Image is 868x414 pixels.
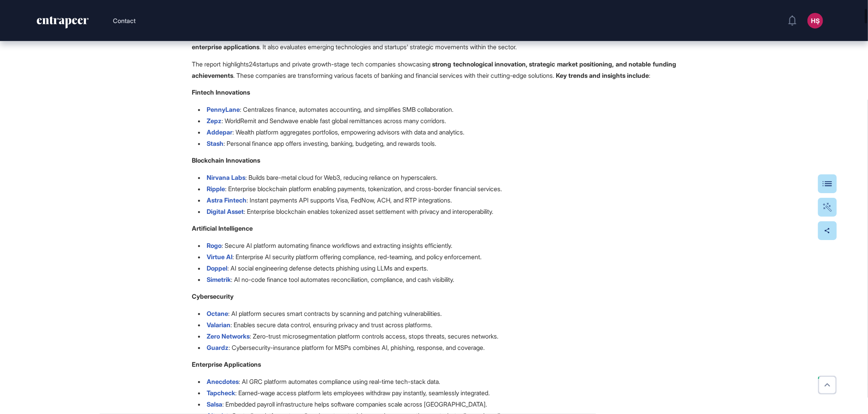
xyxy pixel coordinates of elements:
[207,208,244,215] a: Digital Asset
[256,60,432,68] span: startups and private growth-stage tech companies showcasing
[207,128,232,136] a: Addepar
[198,127,676,138] li: : Wealth platform aggregates portfolios, empowering advisors with data and analytics.
[207,117,221,125] a: Zepz
[207,378,440,385] p: : AI GRC platform automates compliance using real-time tech-stack data.
[649,72,650,79] span: :
[198,263,676,274] li: : AI social engineering defense detects phishing using LLMs and experts.
[207,106,240,113] a: PennyLane
[207,185,502,193] p: : Enterprise blockchain platform enabling payments, tokenization, and cross-border financial serv...
[198,104,676,115] li: : Centralizes finance, automates accounting, and simplifies SMB collaboration.
[207,321,230,329] a: Valarian
[113,16,136,26] button: Contact
[207,242,221,249] a: Rogo
[207,332,250,340] a: Zero Networks
[192,60,256,68] span: The report highlights
[556,72,649,79] strong: Key trends and insights include
[207,253,232,261] a: Virtue AI
[207,196,246,204] a: Astra Fintech
[207,174,245,181] a: Nirvana Labs
[207,208,493,215] p: : Enterprise blockchain enables tokenized asset settlement with privacy and interoperability.
[207,185,225,193] a: Ripple
[207,321,432,329] p: : Enables secure data control, ensuring privacy and trust across platforms.
[207,332,498,340] p: : Zero-trust microsegmentation platform controls access, stops threats, secures networks.
[207,389,490,397] p: : Earned-wage access platform lets employees withdraw pay instantly, seamlessly integrated.
[207,400,222,408] a: Salsa
[192,60,676,79] strong: strong technological innovation, strategic market positioning, and notable funding achievements
[198,251,676,263] li: : Enterprise AI security platform offering compliance, red-teaming, and policy enforcement.
[207,310,442,317] p: : AI platform secures smart contracts by scanning and patching vulnerabilities.
[198,274,676,285] li: : AI no-code finance tool automates reconciliation, compliance, and cash visibility.
[192,292,234,300] strong: Cybersecurity
[207,140,223,147] a: Stash
[207,344,485,351] p: : Cybersecurity-insurance platform for MSPs combines AI, phishing, response, and coverage.
[207,276,231,283] a: Simetrik
[192,88,250,96] strong: Fintech Innovations
[198,138,676,149] li: : Personal finance app offers investing, banking, budgeting, and rewards tools.
[207,344,229,351] a: Guardz
[198,115,676,127] li: : WorldRemit and Sendwave enable fast global remittances across many corridors.
[259,43,517,51] span: . It also evaluates emerging technologies and startups' strategic movements within the sector.
[807,13,823,29] button: HŞ
[192,224,253,232] strong: Artificial Intelligence
[198,240,676,251] li: : Secure AI platform automating finance workflows and extracting insights efficiently.
[207,389,235,397] a: Tapcheck
[207,400,487,408] p: : Embedded payroll infrastructure helps software companies scale across [GEOGRAPHIC_DATA].
[36,16,89,31] a: entrapeer-logo
[192,360,261,368] strong: Enterprise Applications
[207,174,438,181] p: : Builds bare-metal cloud for Web3, reducing reliance on hyperscalers.
[207,378,239,385] a: Anecdotes
[207,310,228,317] a: Octane
[207,264,227,272] a: Doppel
[233,72,556,79] span: . These companies are transforming various facets of banking and financial services with their cu...
[207,196,452,204] p: : Instant payments API supports Visa, FedNow, ACH, and RTP integrations.
[192,156,260,164] strong: Blockchain Innovations
[249,60,256,68] span: 24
